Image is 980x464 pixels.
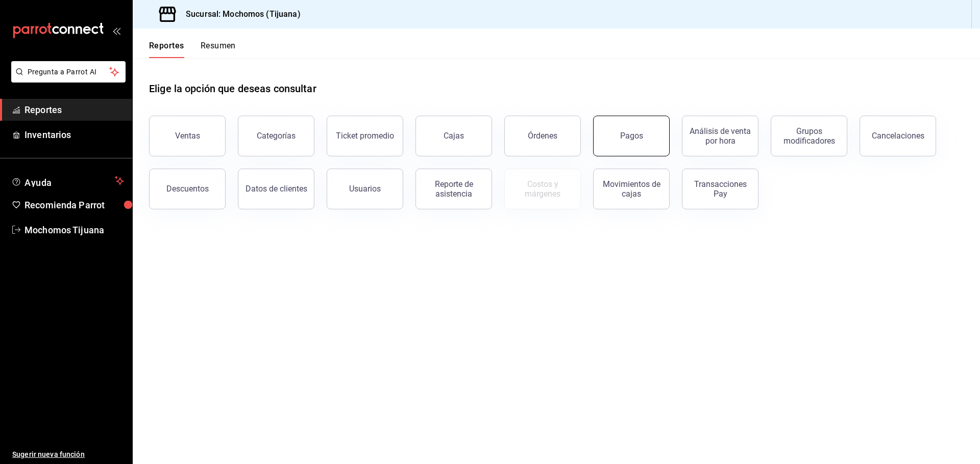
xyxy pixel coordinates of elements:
div: Movimientos de cajas [600,179,663,199]
span: Inventarios [24,128,124,142]
div: Análisis de venta por hora [689,126,752,146]
div: Transacciones Pay [689,179,752,199]
span: Mochomos Tijuana [24,223,124,237]
button: Análisis de venta por hora [682,116,758,156]
div: Grupos modificadores [777,126,841,146]
button: Movimientos de cajas [593,169,670,209]
button: Categorías [238,116,314,156]
button: Pagos [593,116,670,156]
button: Reportes [149,41,184,58]
div: Usuarios [349,184,381,194]
span: Reportes [24,103,124,117]
div: navigation tabs [149,41,236,58]
div: Costos y márgenes [511,179,574,199]
button: Usuarios [327,169,403,209]
div: Ventas [175,131,200,141]
span: Pregunta a Parrot AI [28,67,110,77]
div: Ticket promedio [336,131,394,141]
h3: Sucursal: Mochomos (Tijuana) [178,8,301,20]
button: Grupos modificadores [771,116,847,156]
div: Datos de clientes [246,184,307,194]
span: Ayuda [24,175,111,187]
button: open_drawer_menu [112,26,120,35]
div: Cajas [444,131,464,141]
button: Órdenes [504,116,581,156]
button: Ventas [149,116,226,156]
a: Pregunta a Parrot AI [7,74,126,85]
div: Pagos [620,131,643,141]
div: Órdenes [528,131,557,141]
div: Reporte de asistencia [422,179,485,199]
button: Cajas [415,116,492,156]
button: Ticket promedio [327,116,403,156]
span: Sugerir nueva función [12,449,124,460]
button: Cancelaciones [860,116,936,156]
button: Transacciones Pay [682,169,758,209]
button: Descuentos [149,169,226,209]
button: Resumen [201,41,236,58]
button: Reporte de asistencia [415,169,492,209]
div: Descuentos [166,184,209,194]
span: Recomienda Parrot [24,198,124,212]
div: Cancelaciones [872,131,924,141]
button: Pregunta a Parrot AI [11,61,126,83]
h1: Elige la opción que deseas consultar [149,81,316,96]
div: Categorías [257,131,296,141]
button: Datos de clientes [238,169,314,209]
button: Contrata inventarios para ver este reporte [504,169,581,209]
